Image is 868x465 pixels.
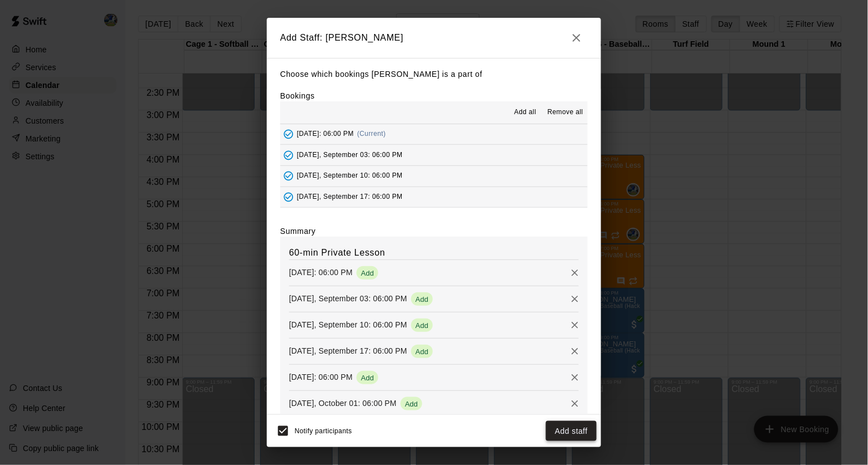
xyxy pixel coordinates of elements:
[289,371,353,383] p: [DATE]: 06:00 PM
[567,317,583,334] button: Remove
[357,374,378,382] span: Add
[289,293,407,304] p: [DATE], September 03: 06:00 PM
[280,145,588,165] button: Added - Collect Payment[DATE], September 03: 06:00 PM
[297,172,403,180] span: [DATE], September 10: 06:00 PM
[289,246,579,260] h6: 60-min Private Lesson
[567,369,583,386] button: Remove
[401,400,422,408] span: Add
[280,91,315,100] label: Bookings
[411,295,433,304] span: Add
[508,104,543,121] button: Add all
[267,18,601,58] h2: Add Staff: [PERSON_NAME]
[567,395,583,412] button: Remove
[546,421,597,442] button: Add staff
[289,398,397,409] p: [DATE], October 01: 06:00 PM
[280,187,588,208] button: Added - Collect Payment[DATE], September 17: 06:00 PM
[280,166,588,187] button: Added - Collect Payment[DATE], September 10: 06:00 PM
[280,126,297,143] button: Added - Collect Payment
[548,107,583,118] span: Remove all
[357,130,386,138] span: (Current)
[289,345,407,356] p: [DATE], September 17: 06:00 PM
[280,124,588,145] button: Added - Collect Payment[DATE]: 06:00 PM(Current)
[280,147,297,164] button: Added - Collect Payment
[280,67,588,81] p: Choose which bookings [PERSON_NAME] is a part of
[411,321,433,330] span: Add
[289,319,407,330] p: [DATE], September 10: 06:00 PM
[295,427,352,435] span: Notify participants
[567,343,583,360] button: Remove
[297,193,403,200] span: [DATE], September 17: 06:00 PM
[514,107,537,118] span: Add all
[280,168,297,184] button: Added - Collect Payment
[567,291,583,307] button: Remove
[280,226,316,237] label: Summary
[280,189,297,205] button: Added - Collect Payment
[411,347,433,356] span: Add
[567,265,583,281] button: Remove
[289,267,353,278] p: [DATE]: 06:00 PM
[297,130,354,138] span: [DATE]: 06:00 PM
[297,151,403,159] span: [DATE], September 03: 06:00 PM
[357,269,378,277] span: Add
[543,104,588,121] button: Remove all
